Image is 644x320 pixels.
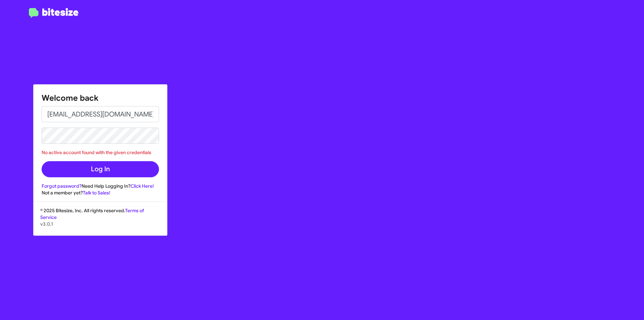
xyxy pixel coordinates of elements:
div: Need Help Logging In? [42,183,159,189]
div: No active account found with the given credentials [42,149,159,156]
div: © 2025 Bitesize, Inc. All rights reserved. [34,207,167,235]
div: Not a member yet? [42,189,159,196]
p: v3.0.1 [40,221,160,227]
a: Talk to Sales! [83,190,110,196]
input: Verified by Zero Phishing [42,106,159,122]
a: Forgot password? [42,183,82,189]
button: Log In [42,161,159,177]
h1: Welcome back [42,93,159,103]
a: Click Here! [130,183,154,189]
